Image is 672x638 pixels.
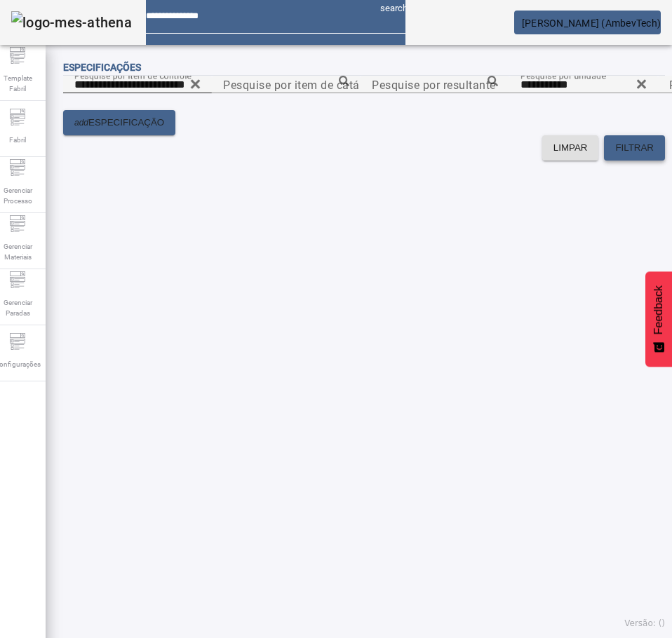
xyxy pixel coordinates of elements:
img: logo-mes-athena [11,11,132,34]
input: Number [74,76,201,93]
button: Feedback - Mostrar pesquisa [645,271,672,367]
span: LIMPAR [553,141,588,155]
span: [PERSON_NAME] (AmbevTech) [522,18,661,29]
span: Fabril [5,130,30,149]
span: Feedback [652,285,665,334]
button: FILTRAR [604,135,665,161]
input: Number [372,76,498,93]
input: Number [520,76,647,93]
span: ESPECIFICAÇÃO [88,116,164,130]
span: Versão: () [624,618,665,628]
span: FILTRAR [615,141,654,155]
button: addESPECIFICAÇÃO [63,110,175,135]
mat-label: Pesquise por item de controle [74,70,191,80]
mat-label: Pesquise por unidade [520,70,606,80]
button: LIMPAR [542,135,599,161]
mat-label: Pesquise por item de catálogo [223,78,383,91]
span: Especificações [63,62,141,73]
mat-label: Pesquise por resultante [372,78,496,91]
input: Number [223,76,349,93]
